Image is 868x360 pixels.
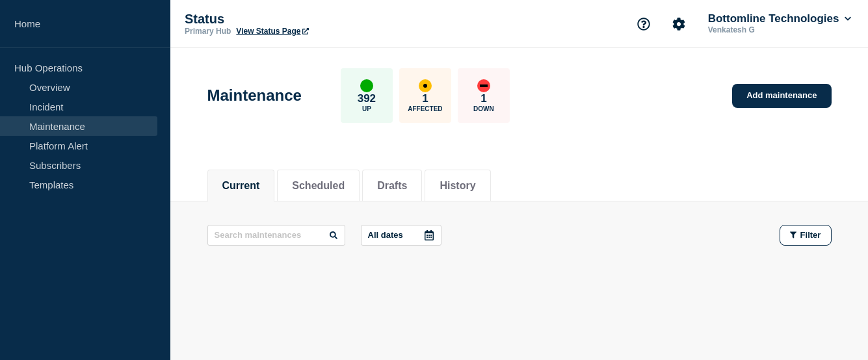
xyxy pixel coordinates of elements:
[473,105,494,112] p: Down
[368,230,403,240] p: All dates
[408,105,442,112] p: Affected
[207,86,302,105] h1: Maintenance
[419,79,432,92] div: affected
[361,225,441,246] button: All dates
[185,27,231,36] p: Primary Hub
[800,230,821,240] span: Filter
[422,92,428,105] p: 1
[207,225,345,246] input: Search maintenances
[377,180,407,192] button: Drafts
[665,10,692,38] button: Account settings
[630,10,657,38] button: Support
[480,92,486,105] p: 1
[360,79,373,92] div: up
[358,92,376,105] p: 392
[185,12,445,27] p: Status
[222,180,260,192] button: Current
[477,79,490,92] div: down
[780,225,832,246] button: Filter
[236,27,308,36] a: View Status Page
[705,12,854,25] button: Bottomline Technologies
[732,84,831,108] a: Add maintenance
[292,180,345,192] button: Scheduled
[362,105,371,112] p: Up
[705,25,841,34] p: Venkatesh G
[440,180,475,192] button: History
